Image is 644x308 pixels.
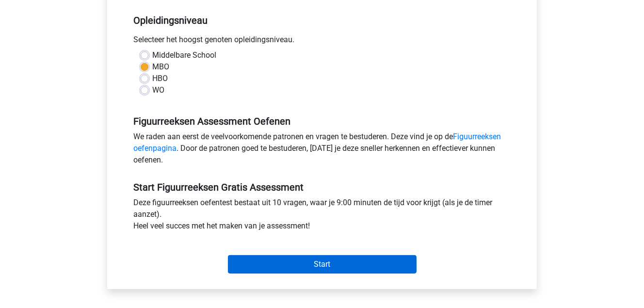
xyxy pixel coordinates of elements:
div: We raden aan eerst de veelvoorkomende patronen en vragen te bestuderen. Deze vind je op de . Door... [126,131,518,170]
div: Selecteer het hoogst genoten opleidingsniveau. [126,34,518,49]
h5: Opleidingsniveau [133,11,511,30]
label: MBO [152,61,169,73]
h5: Figuurreeksen Assessment Oefenen [133,115,511,127]
label: Middelbare School [152,49,216,61]
input: Start [228,255,417,274]
h5: Start Figuurreeksen Gratis Assessment [133,181,511,193]
label: HBO [152,73,168,84]
label: WO [152,84,164,96]
div: Deze figuurreeksen oefentest bestaat uit 10 vragen, waar je 9:00 minuten de tijd voor krijgt (als... [126,197,518,236]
